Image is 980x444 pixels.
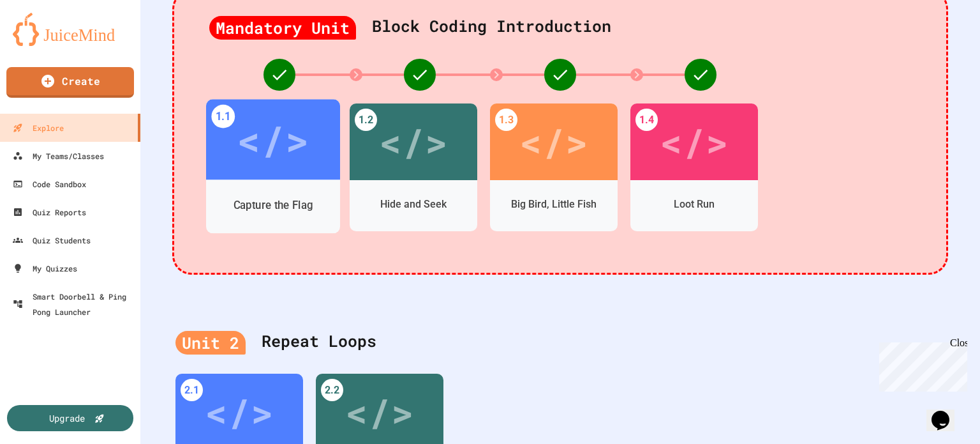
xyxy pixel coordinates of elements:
div: Unit 2 [175,331,246,355]
div: Mandatory Unit [209,16,356,40]
img: logo-orange.svg [13,13,128,46]
div: Block Coding Introduction [209,1,911,40]
div: 2.1 [181,379,203,401]
div: 2.2 [321,379,343,401]
div: My Quizzes [13,261,77,276]
a: Create [6,67,134,98]
div: Big Bird, Little Fish [511,197,597,212]
iframe: chat widget [874,337,967,392]
div: Chat with us now!Close [5,5,88,81]
div: 1.1 [211,105,235,128]
div: Loot Run [674,197,715,212]
div: Code Sandbox [13,176,86,192]
div: 1.3 [495,109,517,131]
div: </> [379,113,448,171]
div: </> [660,113,729,171]
div: Repeat Loops [175,316,945,367]
div: Explore [13,120,64,135]
iframe: chat widget [926,393,967,431]
div: Quiz Students [13,233,91,248]
div: </> [519,113,588,171]
div: Quiz Reports [13,204,86,220]
div: </> [205,383,274,441]
div: Hide and Seek [380,197,447,212]
div: </> [345,383,414,441]
div: </> [237,109,309,169]
div: Capture the Flag [234,197,313,213]
div: Upgrade [49,411,85,425]
div: 1.2 [355,109,377,131]
div: My Teams/Classes [13,148,104,164]
div: Smart Doorbell & Ping Pong Launcher [13,289,135,319]
div: 1.4 [635,109,658,131]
